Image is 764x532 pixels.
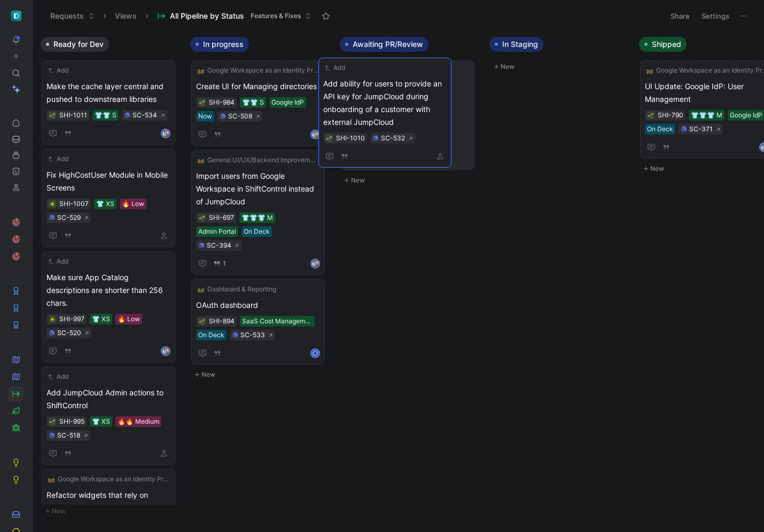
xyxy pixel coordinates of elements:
a: AddAdd JumpCloud Admin actions to ShiftControl👕 XS🔥🔥 MediumSC-518 [42,367,175,465]
img: ShiftControl [11,11,21,21]
div: On Deck [647,124,673,134]
span: In progress [203,39,244,50]
button: New [41,505,182,518]
div: Now [198,111,212,122]
button: New [340,174,481,187]
img: 🪲 [49,316,56,323]
div: SHI-997 [59,314,84,324]
div: 👕👕 S [95,110,116,121]
button: 🛤️Google Workspace as an Identity Provider (IdP) Integration [46,474,170,485]
div: SC-520 [57,328,81,338]
button: 1 [211,258,228,269]
img: 🛤️ [198,286,204,292]
span: Awaiting PR/Review [353,39,423,50]
img: avatar [162,130,169,137]
img: 🪲 [49,201,56,208]
img: 🌱 [648,113,654,119]
button: 🌱 [49,112,56,119]
div: SHI-1011 [59,110,87,121]
div: Admin Portal [198,226,236,237]
div: SC-371 [689,124,713,134]
button: New [489,60,630,73]
a: AddFix HighCostUser Module in Mobile Screens👕 XS🔥 LowSC-529 [42,149,175,247]
span: Google Workspace as an Identity Provider (IdP) Integration [58,474,169,485]
div: In StagingNew [485,32,635,78]
button: 🪲 [49,200,56,208]
div: SHI-1007 [59,198,89,209]
div: SHI-995 [59,416,84,427]
div: SHI-790 [658,110,683,121]
span: OAuth dashboard [196,299,320,312]
span: Ready for Dev [53,39,104,50]
span: Add JumpCloud Admin actions to ShiftControl [46,386,170,412]
div: On Deck [198,330,224,340]
img: 🛤️ [198,157,204,163]
span: Import users from Google Workspace in ShiftControl instead of JumpCloud [196,170,320,208]
span: Shipped [652,39,681,50]
div: 🔥🔥 Medium [118,416,159,427]
span: Make the cache layer central and pushed to downstream libraries [46,80,170,106]
span: Make sure App Catalog descriptions are shorter than 256 chars. [46,271,170,309]
a: 🛤️General UI/UX/Backend ImprovementsImport users from Google Workspace in ShiftControl instead of... [191,150,325,275]
div: Ready for DevNew [36,32,186,523]
a: 🛤️Google Workspace as an Identity Provider (IdP) IntegrationCreate UI for Managing directories👕👕 ... [191,60,325,146]
button: 🌱 [198,317,206,325]
span: 1 [223,260,226,267]
button: 🛤️Dashboard & Reporting [196,284,278,295]
button: Ready for Dev [41,37,109,52]
img: 🌱 [49,113,56,119]
span: All Pipeline by Status [170,11,244,21]
button: Views [110,8,142,24]
span: In Staging [502,39,538,50]
span: Create UI for Managing directories [196,80,320,93]
div: 👕 XS [96,198,114,209]
img: avatar [162,347,169,355]
div: 🪲 [49,315,56,323]
img: avatar [311,131,319,138]
button: Shipped [639,37,687,52]
span: Dashboard & Reporting [207,284,276,295]
button: Add [46,256,70,267]
button: 🌱 [198,214,206,221]
img: 🌱 [199,100,205,106]
div: SaaS Cost Management [242,316,313,327]
div: 👕 XS [92,314,110,324]
button: 🌱 [647,112,654,119]
img: 🌱 [199,319,205,325]
button: 🌱 [49,418,56,425]
button: 🌱 [198,99,206,106]
img: 🌱 [199,215,205,221]
div: SHI-697 [209,212,234,223]
button: In Staging [489,37,543,52]
div: SHI-894 [209,316,235,327]
button: 🛤️General UI/UX/Backend Improvements [196,155,320,165]
div: Awaiting PR/ReviewNew [336,32,485,192]
div: Google IdP [730,110,762,121]
div: 🔥 Low [122,198,144,209]
button: 🛤️Google Workspace as an Identity Provider (IdP) Integration [196,65,320,76]
a: 🛤️Dashboard & ReportingOAuth dashboardSaaS Cost ManagementOn DeckSC-533K [191,279,325,364]
button: Awaiting PR/Review [340,37,428,52]
div: K [311,350,319,357]
button: Requests [45,8,99,24]
button: Add [46,371,70,382]
button: Add [46,65,70,76]
span: Fix HighCostUser Module in Mobile Screens [46,169,170,194]
div: 👕 XS [92,416,110,427]
div: SC-529 [57,212,81,223]
img: avatar [311,260,319,267]
a: AddMake the cache layer central and pushed to downstream libraries👕👕 SSC-534avatar [42,60,175,145]
div: On Deck [244,226,270,237]
div: SC-508 [228,111,252,122]
img: 🛤️ [198,67,204,74]
div: 🔥 Low [118,314,140,324]
div: 👕👕 S [242,97,264,108]
div: 👕👕👕 M [691,110,722,121]
button: Settings [697,9,734,23]
button: All Pipeline by StatusFeatures & Fixes [152,8,316,24]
